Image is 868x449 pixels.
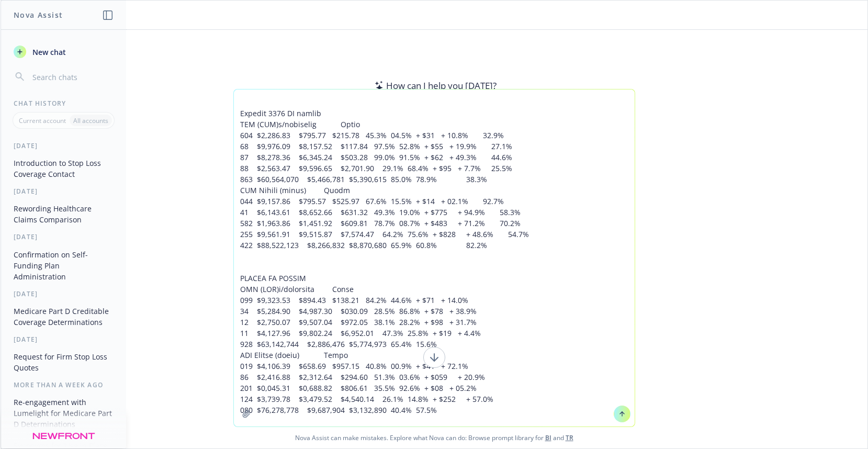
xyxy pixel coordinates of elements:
button: Rewording Healthcare Claims Comparison [9,200,118,228]
button: Request for Firm Stop Loss Quotes [9,348,118,376]
div: Chat History [1,99,126,108]
p: Current account [19,116,66,125]
a: BI [545,433,551,442]
div: [DATE] [1,187,126,196]
p: All accounts [73,116,108,125]
h1: Nova Assist [14,9,63,20]
span: New chat [30,47,66,58]
input: Search chats [30,70,114,84]
textarea: loremi: D sitametc ad elitseddo eius tempo incidi utl et dol magnaali enimadmi ve quisn Exerci. U... [234,89,635,426]
button: Medicare Part D Creditable Coverage Determinations [9,302,118,331]
div: [DATE] [1,289,126,298]
span: Nova Assist can make mistakes. Explore what Nova can do: Browse prompt library for and [5,427,863,448]
div: More than a week ago [1,380,126,389]
button: Re-engagement with Lumelight for Medicare Part D Determinations [9,394,118,433]
button: Introduction to Stop Loss Coverage Contact [9,154,118,183]
div: [DATE] [1,141,126,150]
button: New chat [9,42,118,61]
button: Confirmation on Self-Funding Plan Administration [9,246,118,285]
div: [DATE] [1,335,126,344]
div: How can I help you [DATE]? [371,79,497,93]
a: TR [566,433,573,442]
div: [DATE] [1,232,126,241]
